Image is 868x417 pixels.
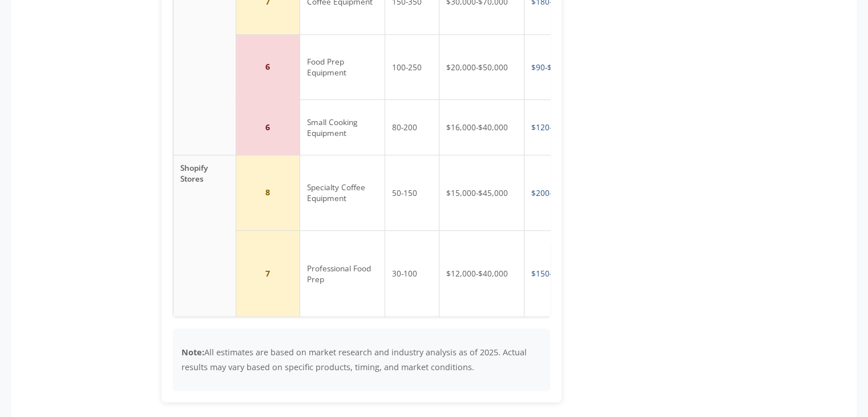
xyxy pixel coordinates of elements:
[236,100,300,155] td: 6
[300,100,385,155] td: Small Cooking Equipment
[236,155,300,230] td: 8
[524,34,584,100] td: $90-$500
[385,34,439,100] td: 100-250
[300,155,385,230] td: Specialty Coffee Equipment
[385,100,439,155] td: 80-200
[439,155,524,230] td: $15,000-$45,000
[524,231,584,316] td: $150-$2,000
[439,100,524,155] td: $16,000-$40,000
[524,155,584,230] td: $200-$1,500
[524,100,584,155] td: $120-$900
[236,34,300,100] td: 6
[439,231,524,316] td: $12,000-$40,000
[300,231,385,316] td: Professional Food Prep
[181,345,542,374] p: All estimates are based on market research and industry analysis as of 2025. Actual results may v...
[385,231,439,316] td: 30-100
[173,155,236,316] td: Shopify Stores
[236,231,300,316] td: 7
[385,155,439,230] td: 50-150
[300,34,385,100] td: Food Prep Equipment
[181,347,204,358] strong: Note:
[439,34,524,100] td: $20,000-$50,000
